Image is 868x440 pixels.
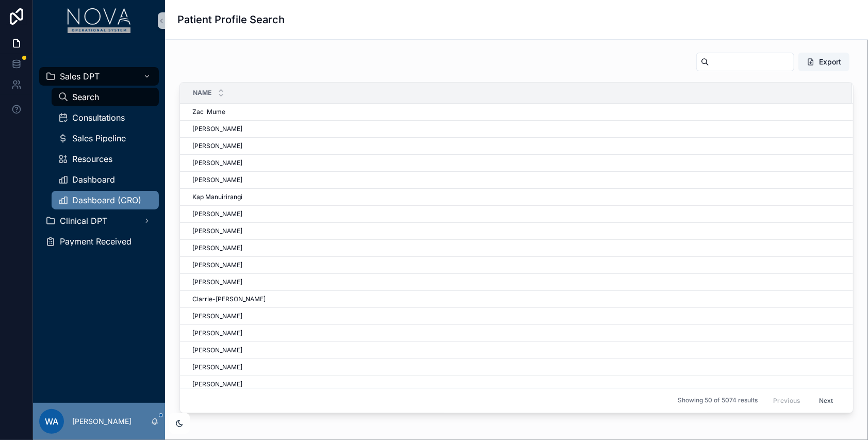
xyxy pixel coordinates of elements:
[192,210,242,218] span: [PERSON_NAME]
[192,261,840,269] a: [PERSON_NAME]
[192,261,242,269] span: [PERSON_NAME]
[192,193,242,201] span: Kap Manuirirangi
[192,125,840,133] a: [PERSON_NAME]
[798,53,849,71] button: Export
[68,8,131,33] img: App logo
[39,67,159,86] a: Sales DPT
[52,129,159,148] a: Sales Pipeline
[177,12,285,27] h1: Patient Profile Search
[72,196,141,204] span: Dashboard (CRO)
[192,193,840,201] a: Kap Manuirirangi
[192,210,840,218] a: [PERSON_NAME]
[192,176,840,184] a: [PERSON_NAME]
[193,89,211,97] span: Name
[52,150,159,168] a: Resources
[72,155,112,163] span: Resources
[192,295,266,303] span: Clarrie-[PERSON_NAME]
[812,393,841,409] button: Next
[192,346,242,354] span: [PERSON_NAME]
[45,415,58,428] span: WA
[192,142,840,150] a: [PERSON_NAME]
[72,175,115,184] span: Dashboard
[192,380,840,388] a: [PERSON_NAME]
[60,72,100,80] span: Sales DPT
[192,329,242,337] span: [PERSON_NAME]
[678,396,758,404] span: Showing 50 of 5074 results
[52,170,159,189] a: Dashboard
[192,125,242,133] span: [PERSON_NAME]
[192,159,242,167] span: [PERSON_NAME]
[72,93,99,101] span: Search
[192,346,840,354] a: [PERSON_NAME]
[192,312,840,320] a: [PERSON_NAME]
[192,176,242,184] span: [PERSON_NAME]
[52,108,159,127] a: Consultations
[33,41,165,264] div: scrollable content
[60,237,132,246] span: Payment Received
[60,217,107,225] span: Clinical DPT
[192,244,840,252] a: [PERSON_NAME]
[192,244,242,252] span: [PERSON_NAME]
[192,312,242,320] span: [PERSON_NAME]
[39,232,159,251] a: Payment Received
[72,113,125,122] span: Consultations
[192,380,242,388] span: [PERSON_NAME]
[192,142,242,150] span: [PERSON_NAME]
[192,278,242,286] span: [PERSON_NAME]
[39,211,159,230] a: Clinical DPT
[192,227,242,235] span: [PERSON_NAME]
[192,108,840,116] a: Zac Mume
[192,363,242,371] span: [PERSON_NAME]
[192,227,840,235] a: [PERSON_NAME]
[192,295,840,303] a: Clarrie-[PERSON_NAME]
[52,88,159,106] a: Search
[72,134,126,142] span: Sales Pipeline
[192,108,225,116] span: Zac Mume
[192,278,840,286] a: [PERSON_NAME]
[192,329,840,337] a: [PERSON_NAME]
[192,363,840,371] a: [PERSON_NAME]
[192,159,840,167] a: [PERSON_NAME]
[52,191,159,209] a: Dashboard (CRO)
[72,416,132,427] p: [PERSON_NAME]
